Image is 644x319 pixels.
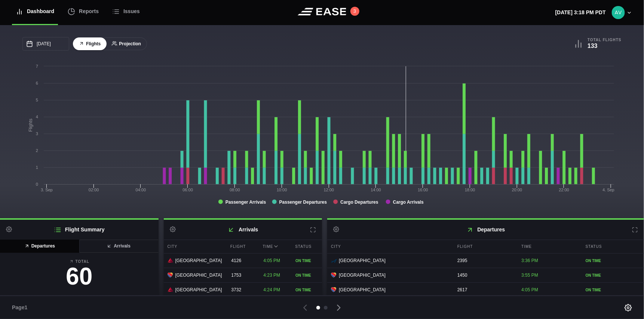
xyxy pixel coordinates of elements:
div: 1753 [227,268,258,282]
text: 08:00 [230,188,240,192]
tspan: 3. Sep [41,188,53,192]
div: Time [518,240,580,253]
span: [GEOGRAPHIC_DATA] [175,286,222,293]
b: Total Flights [588,37,622,42]
a: Total60 [6,259,153,292]
span: Page 1 [12,304,31,312]
text: 20:00 [512,188,522,192]
div: City [327,240,452,253]
text: 04:00 [136,188,146,192]
h3: 60 [6,264,153,288]
img: 9eca6f7b035e9ca54b5c6e3bab63db89 [612,6,625,19]
div: ON TIME [295,287,318,293]
span: [GEOGRAPHIC_DATA] [175,272,222,279]
b: 133 [588,43,598,49]
button: Flights [73,37,107,51]
div: Status [291,240,322,253]
span: [GEOGRAPHIC_DATA] [175,257,222,264]
span: 3:55 PM [521,273,538,278]
text: 5 [36,98,38,102]
span: 4:05 PM [521,287,538,292]
tspan: Flights [28,119,33,132]
tspan: Cargo Departures [340,200,378,205]
div: City [164,240,225,253]
div: Status [582,240,644,253]
text: 16:00 [418,188,428,192]
div: ON TIME [586,287,640,293]
span: 4:23 PM [263,273,280,278]
div: 4126 [227,253,258,268]
div: ON TIME [295,273,318,278]
text: 10:00 [277,188,287,192]
div: ON TIME [586,273,640,278]
div: Time [259,240,290,253]
text: 6 [36,81,38,85]
text: 12:00 [324,188,334,192]
span: 4:05 PM [263,258,280,263]
div: 1450 [454,268,516,282]
span: 3:36 PM [521,258,538,263]
tspan: 4. Sep [602,188,614,192]
span: 4:24 PM [263,287,280,292]
div: 2617 [454,283,516,297]
text: 18:00 [465,188,475,192]
text: 3 [36,131,38,136]
span: [GEOGRAPHIC_DATA] [339,272,386,279]
text: 02:00 [89,188,99,192]
h2: Arrivals [164,220,322,240]
text: 4 [36,115,38,119]
span: [GEOGRAPHIC_DATA] [339,286,386,293]
input: mm/dd/yyyy [22,37,69,51]
div: Flight [227,240,257,253]
text: 22:00 [559,188,570,192]
text: 1 [36,165,38,170]
div: 2395 [454,253,516,268]
b: Total [6,259,153,264]
text: 06:00 [183,188,193,192]
tspan: Passenger Departures [279,200,327,205]
button: Arrivals [79,240,159,253]
text: 2 [36,148,38,153]
button: Projection [106,37,147,51]
span: [GEOGRAPHIC_DATA] [339,257,386,264]
h2: Departures [327,220,644,240]
text: 14:00 [371,188,381,192]
div: ON TIME [295,258,318,264]
div: 3732 [227,283,258,297]
text: 7 [36,64,38,69]
tspan: Passenger Arrivals [226,200,266,205]
button: 3 [350,7,359,16]
text: 0 [36,182,38,186]
div: ON TIME [586,258,640,264]
div: Flight [454,240,516,253]
tspan: Cargo Arrivals [393,200,424,205]
p: [DATE] 3:18 PM PDT [555,9,606,16]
